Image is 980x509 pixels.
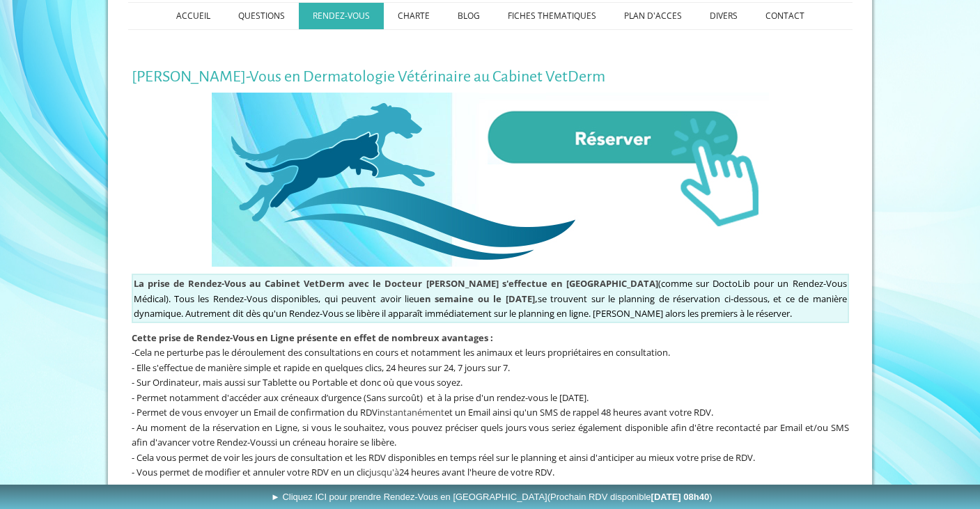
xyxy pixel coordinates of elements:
[132,391,589,404] span: - Permet notamment d'accéder aux créneaux d’urgence (Sans surcoût) et à la prise d'un rendez-vous...
[134,277,847,305] span: sur DoctoLib pour un Rendez-Vous Médical). Tous les Rendez-Vous disponibles, qui peuvent avoir lieu
[369,466,399,478] span: jusqu'à
[394,436,396,448] span: .
[212,93,769,267] img: Rendez-Vous en Ligne au Cabinet VetDerm
[132,361,510,374] span: - Elle s'effectue de manière simple et rapide en quelques clics, 24 heures sur 24, 7 jours sur 7.
[224,3,299,29] a: QUESTIONS
[271,492,713,502] span: ► Cliquez ICI pour prendre Rendez-Vous en [GEOGRAPHIC_DATA]
[651,492,710,502] b: [DATE] 08h40
[164,331,493,344] span: rise de Rendez-Vous en Ligne présente en effet de nombreux avantages :
[271,436,394,448] span: si un créneau horaire se libère
[134,277,692,290] span: (comme
[132,406,713,418] span: - Permet de vous envoyer un Email de confirmation du RDV et un Email ainsi qu'un SMS de rappel 48...
[132,331,493,344] span: Cette p
[444,3,494,29] a: BLOG
[132,421,849,449] span: - Au moment de la réservation en Ligne, si vous le souhaitez, vous pouvez préciser quels jours vo...
[378,406,444,418] span: instantanément
[132,466,554,478] span: - Vous permet de modifier et annuler votre RDV en un clic 24 heures avant l'heure de votre RDV.
[752,3,818,29] a: CONTACT
[132,346,134,359] span: -
[547,492,713,502] span: (Prochain RDV disponible )
[134,346,670,359] span: Cela ne perturbe pas le déroulement des consultations en cours et notamment les animaux et leurs ...
[132,376,462,389] span: - Sur Ordinateur, mais aussi sur Tablette ou Portable et donc où que vous soyez.
[696,3,752,29] a: DIVERS
[162,3,224,29] a: ACCUEIL
[494,3,610,29] a: FICHES THEMATIQUES
[610,3,696,29] a: PLAN D'ACCES
[299,3,384,29] a: RENDEZ-VOUS
[419,292,538,305] span: en semaine ou le [DATE],
[384,3,444,29] a: CHARTE
[132,68,849,86] h1: [PERSON_NAME]-Vous en Dermatologie Vétérinaire au Cabinet VetDerm
[132,451,755,464] span: - Cela vous permet de voir les jours de consultation et les RDV disponibles en temps réel sur le ...
[134,277,658,290] strong: La prise de Rendez-Vous au Cabinet VetDerm avec le Docteur [PERSON_NAME] s'effectue en [GEOGRAPHI...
